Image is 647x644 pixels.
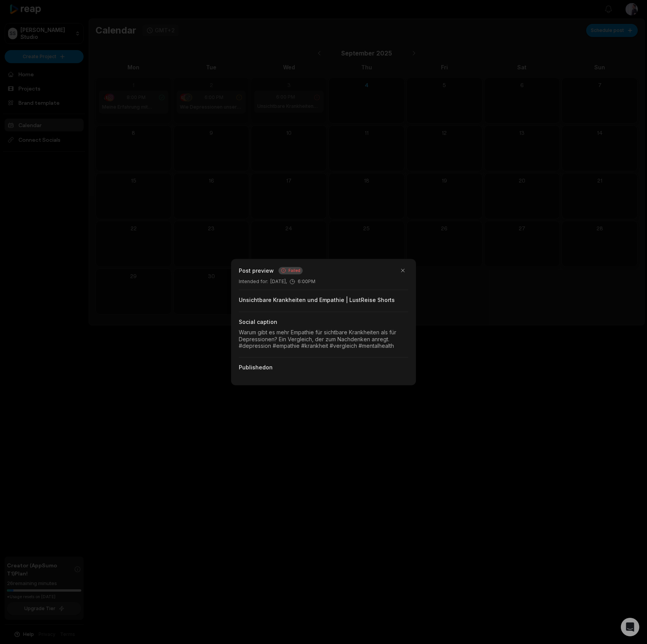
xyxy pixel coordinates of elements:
span: Intended for : [239,278,268,285]
div: Unsichtbare Krankheiten und Empathie | LustReise Shorts [239,296,408,304]
span: Failed [288,268,300,273]
div: Published on [239,364,408,371]
div: Social caption [239,318,408,326]
div: [DATE], 6:00PM [239,278,408,285]
h2: Post preview [239,267,274,275]
div: Warum gibt es mehr Empathie für sichtbare Krankheiten als für Depressionen? Ein Vergleich, der zu... [239,329,408,349]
